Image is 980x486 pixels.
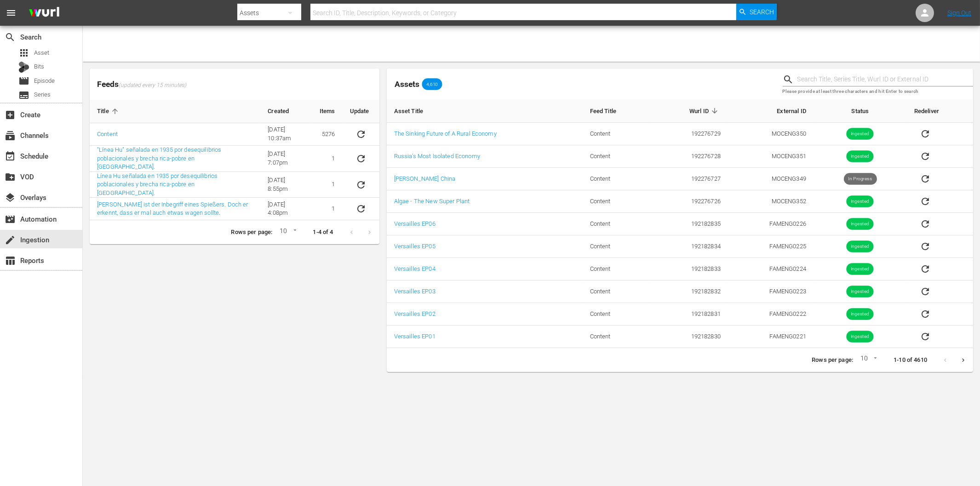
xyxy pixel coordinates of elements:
td: 5276 [312,123,343,146]
span: In Progress [844,176,877,183]
td: 192182835 [651,213,728,235]
button: Search [736,4,777,20]
span: Wurl ID [689,107,721,115]
td: FAMENG0222 [728,303,814,326]
img: ans4CAIJ8jUAAAAAAAAAAAAAAAAAAAAAAAAgQb4GAAAAAAAAAAAAAAAAAAAAAAAAJMjXAAAAAAAAAAAAAAAAAAAAAAAAgAT5G... [22,2,66,24]
span: Asset [34,48,49,57]
span: Reports [5,255,16,266]
span: Create [5,109,16,120]
span: Episode [34,76,55,86]
button: Next page [954,351,972,369]
a: [PERSON_NAME] ist der Inbegriff eines Spießers. Doch er erkennt, dass er mal auch etwas wagen sol... [97,201,248,217]
span: VOD [5,172,16,183]
a: Versailles EP01 [394,333,436,340]
td: Content [583,145,651,168]
span: 4,610 [422,81,442,87]
a: Línea Hu señalada en 1935 por desequilibrios poblacionales y brecha rica-pobre en [GEOGRAPHIC_DATA]. [97,172,218,196]
td: 1 [312,198,343,220]
span: Asset Title [394,107,436,115]
th: Status [814,99,907,123]
span: Episode [18,75,29,86]
div: Bits [18,62,29,73]
span: Ingested [847,311,874,318]
td: [DATE] 4:08pm [260,198,312,220]
th: Items [312,100,343,123]
th: Feed Title [583,99,651,123]
a: Versailles EP04 [394,265,436,272]
td: 192182832 [651,280,728,303]
td: 192182834 [651,235,728,258]
span: Search [5,32,16,43]
p: 1-10 of 4610 [894,356,927,365]
span: Series [18,90,29,101]
td: MOCENG349 [728,168,814,190]
td: 192276727 [651,168,728,190]
a: Versailles EP03 [394,288,436,295]
span: Asset [18,47,29,58]
p: Rows per page: [231,228,272,237]
a: The Sinking Future of A Rural Economy [394,130,497,137]
th: External ID [728,99,814,123]
td: 192182833 [651,258,728,280]
td: FAMENG0224 [728,258,814,280]
a: Versailles EP02 [394,310,436,317]
td: 192182831 [651,303,728,326]
span: Overlays [5,192,16,203]
td: Content [583,123,651,145]
td: FAMENG0225 [728,235,814,258]
td: Content [583,235,651,258]
span: menu [6,7,17,18]
td: 192276726 [651,190,728,213]
span: Series [34,90,51,99]
span: (updated every 15 minutes) [119,82,186,89]
td: FAMENG0223 [728,280,814,303]
div: 10 [857,353,879,367]
span: Ingested [847,221,874,228]
span: Channels [5,130,16,141]
p: Rows per page: [812,356,853,365]
span: Ingested [847,243,874,250]
a: Versailles EP06 [394,220,436,227]
td: 192276729 [651,123,728,145]
td: FAMENG0226 [728,213,814,235]
td: 1 [312,146,343,172]
div: 10 [276,226,298,240]
a: Russia's Most Isolated Economy [394,153,480,160]
a: Content [97,131,118,137]
a: "Línea Hu" señalada en 1935 por desequilibrios poblacionales y brecha rica-pobre en [GEOGRAPHIC_D... [97,146,221,170]
td: [DATE] 7:07pm [260,146,312,172]
td: 1 [312,172,343,198]
td: 192182830 [651,326,728,348]
td: MOCENG352 [728,190,814,213]
table: sticky table [387,99,973,348]
span: Created [268,107,301,115]
span: Ingested [847,288,874,295]
span: Search [750,4,774,20]
p: 1-4 of 4 [313,228,333,237]
th: Redeliver [907,99,973,123]
table: sticky table [90,100,379,220]
td: Content [583,303,651,326]
span: Automation [5,214,16,225]
span: Ingested [847,266,874,273]
a: Sign Out [947,9,971,17]
span: Schedule [5,151,16,162]
span: Ingested [847,153,874,160]
a: Versailles EP05 [394,243,436,250]
td: Content [583,190,651,213]
span: Ingested [847,333,874,340]
td: MOCENG351 [728,145,814,168]
span: Ingested [847,198,874,205]
th: Update [343,100,379,123]
a: Algae - The New Super Plant [394,198,470,205]
span: Bits [34,62,44,71]
td: [DATE] 8:55pm [260,172,312,198]
td: Content [583,258,651,280]
a: [PERSON_NAME] China [394,175,456,182]
td: Content [583,168,651,190]
td: Content [583,326,651,348]
input: Search Title, Series Title, Wurl ID or External ID [797,73,973,86]
span: Assets [395,80,419,89]
p: Please provide at least three characters and hit Enter to search [783,88,973,96]
td: [DATE] 10:37am [260,123,312,146]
